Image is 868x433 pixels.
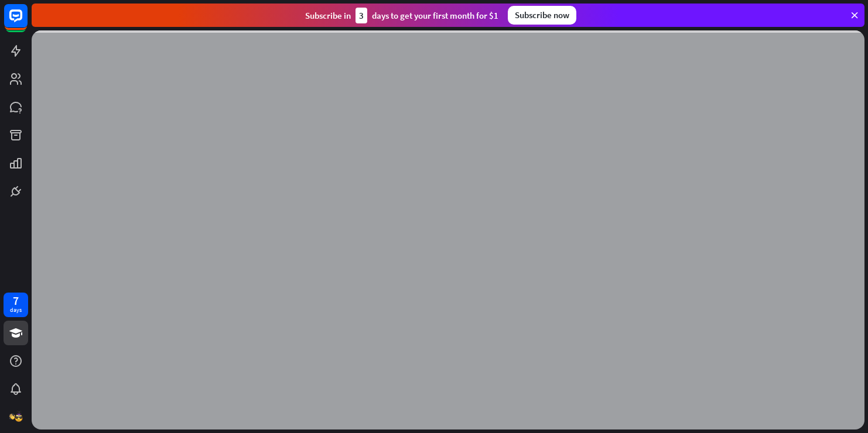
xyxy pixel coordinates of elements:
[356,8,367,23] div: 3
[13,295,19,306] div: 7
[508,6,576,25] div: Subscribe now
[305,8,498,23] div: Subscribe in days to get your first month for $1
[4,293,28,317] a: 7 days
[10,306,22,314] div: days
